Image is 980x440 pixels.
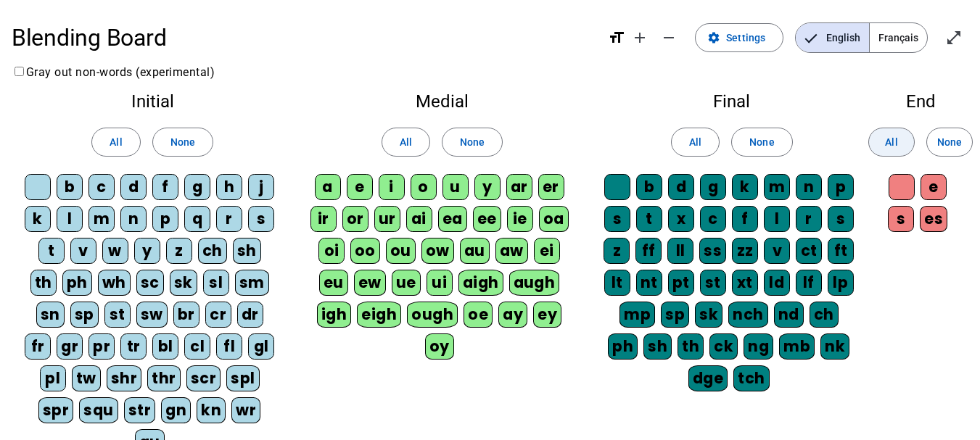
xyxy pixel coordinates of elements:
div: gn [161,397,191,423]
div: th [30,270,57,296]
div: ea [438,206,467,232]
h2: Medial [305,93,579,110]
div: sw [136,302,168,328]
div: k [25,206,51,232]
span: All [885,133,897,151]
h2: Initial [23,93,281,110]
button: Decrease font size [654,23,683,52]
div: spr [38,397,74,423]
div: ie [507,206,533,232]
div: q [184,206,210,232]
div: sp [70,302,99,328]
div: s [248,206,274,232]
div: eu [319,270,348,296]
span: Settings [726,29,765,46]
div: fr [25,333,51,360]
div: eigh [357,302,401,328]
div: j [248,174,274,200]
div: er [538,174,564,200]
div: tr [120,333,147,360]
div: ll [667,238,693,264]
div: augh [509,270,560,296]
div: thr [147,365,181,391]
div: ct [796,238,822,264]
div: ee [473,206,501,232]
div: oa [539,206,569,232]
div: x [668,206,694,232]
input: Gray out non-words (experimental) [15,67,24,76]
div: nk [820,333,849,360]
div: s [888,206,914,232]
div: nt [636,270,662,296]
div: r [216,206,242,232]
div: ph [62,270,92,296]
mat-icon: remove [660,29,678,46]
div: mp [619,302,655,328]
div: pt [668,270,694,296]
div: oy [425,333,454,360]
div: sn [36,302,65,328]
div: t [636,206,662,232]
span: None [749,133,774,151]
div: ng [744,333,773,360]
div: ph [608,333,638,360]
div: sp [661,302,689,328]
div: gl [248,333,274,360]
div: u [442,174,469,200]
div: o [411,174,437,200]
div: aw [495,238,528,264]
div: sk [695,302,722,328]
div: pr [88,333,115,360]
div: s [604,206,630,232]
div: sk [170,270,197,296]
button: Settings [695,23,783,52]
div: spl [226,365,260,391]
div: bl [152,333,178,360]
div: oo [350,238,380,264]
div: st [104,302,131,328]
div: dr [237,302,263,328]
mat-button-toggle-group: Language selection [795,22,928,53]
div: t [38,238,65,264]
h2: Final [603,93,861,110]
div: b [57,174,83,200]
span: None [937,133,962,151]
div: oe [464,302,493,328]
div: c [700,206,726,232]
div: ck [709,333,738,360]
div: n [796,174,822,200]
button: None [442,128,503,157]
mat-icon: format_size [608,29,625,46]
div: i [379,174,405,200]
div: l [57,206,83,232]
div: scr [186,365,221,391]
div: nch [728,302,768,328]
div: p [152,206,178,232]
div: cl [184,333,210,360]
div: ough [407,302,458,328]
div: xt [732,270,758,296]
button: None [152,128,213,157]
div: oi [318,238,345,264]
div: nd [774,302,804,328]
div: lf [796,270,822,296]
div: sc [136,270,164,296]
div: ff [635,238,662,264]
div: str [124,397,156,423]
div: ei [534,238,560,264]
h2: End [884,93,957,110]
span: None [170,133,195,151]
span: None [460,133,485,151]
div: br [173,302,199,328]
div: dge [688,365,728,391]
div: ai [406,206,432,232]
mat-icon: open_in_full [945,29,963,46]
span: All [110,133,122,151]
div: igh [317,302,352,328]
div: ft [828,238,854,264]
div: p [828,174,854,200]
div: ir [310,206,337,232]
div: pl [40,365,66,391]
div: w [102,238,128,264]
div: sl [203,270,229,296]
